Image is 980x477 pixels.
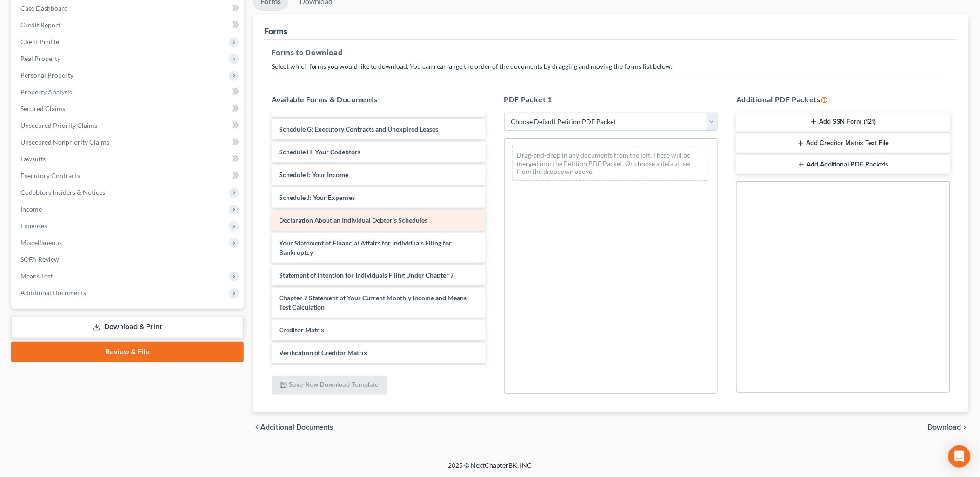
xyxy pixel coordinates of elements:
div: Drag-and-drop in any documents from the left. These will be merged into the Petition PDF Packet. ... [512,146,710,181]
span: Means Test [20,272,53,280]
button: Add Creditor Matrix Text File [736,133,950,153]
span: Unsecured Priority Claims [20,121,97,129]
a: chevron_left Additional Documents [253,424,334,431]
span: Additional Documents [260,424,334,431]
span: Client Profile [20,38,59,46]
span: Statement of Intention for Individuals Filing Under Chapter 7 [279,271,454,279]
a: Property Analysis [13,84,244,100]
a: Unsecured Nonpriority Claims [13,134,244,151]
div: Forms [264,26,287,37]
a: Download & Print [11,316,244,338]
button: Download chevron_right [928,424,969,431]
span: Miscellaneous [20,238,62,246]
span: Secured Claims [20,105,65,113]
a: Lawsuits [13,151,244,167]
span: Chapter 7 Statement of Your Current Monthly Income and Means-Test Calculation [279,294,469,311]
a: Review & File [11,342,244,362]
h5: Additional PDF Packets [736,94,950,105]
span: Expenses [20,222,47,230]
i: chevron_right [961,424,969,431]
span: Additional Documents [20,289,86,297]
h5: Forms to Download [272,47,950,58]
span: Property Analysis [20,88,72,96]
h5: PDF Packet 1 [504,94,718,105]
span: Income [20,205,42,213]
button: Save New Download Template [272,376,387,395]
span: Case Dashboard [20,4,68,12]
span: Real Property [20,54,60,62]
h5: Available Forms & Documents [272,94,486,105]
span: Declaration About an Individual Debtor's Schedules [279,216,428,224]
i: chevron_left [253,424,260,431]
span: Personal Property [20,71,73,79]
button: Add SSN Form (121) [736,113,950,132]
span: Creditor Matrix [279,326,325,334]
span: Schedule G: Executory Contracts and Unexpired Leases [279,125,439,133]
span: Codebtors Insiders & Notices [20,188,105,196]
span: Download [928,424,961,431]
a: Credit Report [13,17,244,33]
p: Select which forms you would like to download. You can rearrange the order of the documents by dr... [272,62,950,71]
span: Lawsuits [20,155,46,163]
span: Your Statement of Financial Affairs for Individuals Filing for Bankruptcy [279,239,452,256]
a: Unsecured Priority Claims [13,117,244,134]
span: Schedule I: Your Income [279,171,349,179]
span: Unsecured Nonpriority Claims [20,138,109,146]
div: Open Intercom Messenger [948,445,971,468]
span: Schedule H: Your Codebtors [279,148,361,156]
span: Verification of Creditor Matrix [279,349,368,357]
span: Executory Contracts [20,172,80,179]
span: Schedule J: Your Expenses [279,193,355,201]
a: Executory Contracts [13,167,244,184]
span: Credit Report [20,21,60,29]
a: Secured Claims [13,100,244,117]
button: Add Additional PDF Packets [736,155,950,174]
span: SOFA Review [20,255,59,263]
a: SOFA Review [13,251,244,268]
